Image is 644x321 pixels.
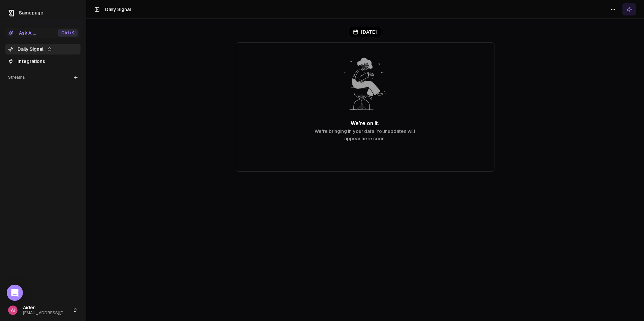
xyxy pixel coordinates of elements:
div: [DATE] [349,27,381,37]
button: Ask AI...Ctrl+K [5,28,80,38]
a: Daily Signal [5,44,80,55]
div: Ask AI... [8,30,36,36]
span: [EMAIL_ADDRESS][DOMAIN_NAME] [23,311,70,316]
h1: Daily Signal [105,6,131,13]
span: Aiden [23,305,70,311]
p: We're bringing in your data. Your updates will appear here soon. [315,128,416,142]
div: Open Intercom Messenger [7,285,23,301]
a: Integrations [5,56,80,67]
span: AI [8,306,18,315]
div: Ctrl +K [58,29,78,37]
div: Streams [5,72,80,83]
h2: We're on it. [315,119,416,128]
span: Samepage [19,10,43,15]
button: AIAiden[EMAIL_ADDRESS][DOMAIN_NAME] [5,302,80,318]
